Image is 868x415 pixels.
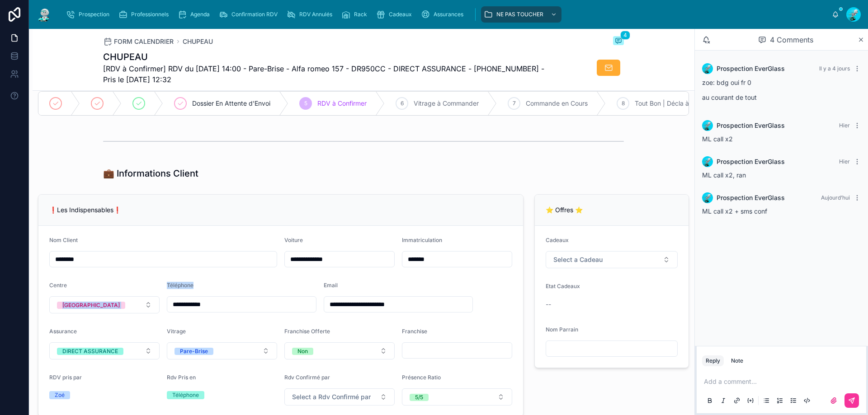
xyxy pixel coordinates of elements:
[373,6,418,23] a: Cadeaux
[546,300,551,309] span: --
[526,99,588,108] span: Commande en Cours
[402,328,427,335] span: Franchise
[304,100,307,107] span: 5
[49,237,78,243] span: Nom Client
[103,37,174,46] a: FORM CALENDRIER
[175,6,216,23] a: Agenda
[546,283,580,289] span: Etat Cadeaux
[717,157,785,166] span: Prospection EverGlass
[770,34,813,45] span: 4 Comments
[103,51,556,63] h1: CHUPEAU
[702,93,861,102] p: au courant de tout
[702,78,861,87] p: zoe: bdg oui fr 0
[819,65,850,72] span: Il y a 4 jours
[702,171,746,179] span: ML call x2, ran
[167,328,186,335] span: Vitrage
[317,99,367,108] span: RDV à Confirmer
[635,99,755,108] span: Tout Bon | Décla à [GEOGRAPHIC_DATA]
[62,348,118,355] div: DIRECT ASSURANCE
[114,37,174,46] span: FORM CALENDRIER
[839,122,850,129] span: Hier
[839,158,850,165] span: Hier
[402,374,441,381] span: Présence Ratio
[49,282,67,289] span: Centre
[821,194,850,201] span: Aujourd’hui
[49,374,82,381] span: RDV pris par
[284,374,330,381] span: Rdv Confirmé par
[167,342,277,359] button: Select Button
[190,11,210,18] span: Agenda
[60,5,832,24] div: scrollable content
[415,394,423,401] div: 5/5
[622,100,625,107] span: 8
[717,193,785,202] span: Prospection EverGlass
[180,348,208,355] div: Pare-Brise
[231,11,278,18] span: Confirmation RDV
[481,6,561,23] a: NE PAS TOUCHER
[116,6,175,23] a: Professionnels
[731,357,743,364] div: Note
[620,31,630,40] span: 4
[172,391,199,399] div: Téléphone
[183,37,213,46] a: CHUPEAU
[546,206,583,214] span: ⭐ Offres ⭐
[62,302,120,309] div: [GEOGRAPHIC_DATA]
[167,374,196,381] span: Rdv Pris en
[299,11,332,18] span: RDV Annulés
[55,391,65,399] div: Zoé
[103,167,198,180] h1: 💼 Informations Client
[546,326,578,333] span: Nom Parrain
[284,237,303,243] span: Voiture
[613,36,624,47] button: 4
[402,388,512,406] button: Select Button
[389,11,412,18] span: Cadeaux
[49,206,121,214] span: ❗Les Indispensables❗
[49,328,77,335] span: Assurance
[496,11,543,18] span: NE PAS TOUCHER
[702,355,724,366] button: Reply
[63,6,116,23] a: Prospection
[103,63,556,85] span: [RDV à Confirmer] RDV du [DATE] 14:00 - Pare-Brise - Alfa romeo 157 - DR950CC - DIRECT ASSURANCE ...
[216,6,284,23] a: Confirmation RDV
[339,6,373,23] a: Rack
[167,282,193,289] span: Téléphone
[324,282,338,289] span: Email
[717,64,785,73] span: Prospection EverGlass
[702,135,733,143] span: ML call x2
[284,6,339,23] a: RDV Annulés
[284,328,330,335] span: Franchise Offerte
[354,11,367,18] span: Rack
[284,388,395,406] button: Select Button
[192,99,270,108] span: Dossier En Attente d'Envoi
[717,121,785,130] span: Prospection EverGlass
[49,342,160,359] button: Select Button
[513,100,516,107] span: 7
[36,7,52,22] img: App logo
[401,100,404,107] span: 6
[418,6,470,23] a: Assurances
[546,237,569,243] span: Cadeaux
[414,99,479,108] span: Vitrage à Commander
[49,296,160,313] button: Select Button
[553,255,603,264] span: Select a Cadeau
[702,207,767,215] span: ML call x2 + sms conf
[434,11,463,18] span: Assurances
[284,342,395,359] button: Select Button
[546,251,678,268] button: Select Button
[131,11,169,18] span: Professionnels
[297,348,308,355] div: Non
[402,237,442,243] span: Immatriculation
[292,392,371,401] span: Select a Rdv Confirmé par
[79,11,109,18] span: Prospection
[727,355,747,366] button: Note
